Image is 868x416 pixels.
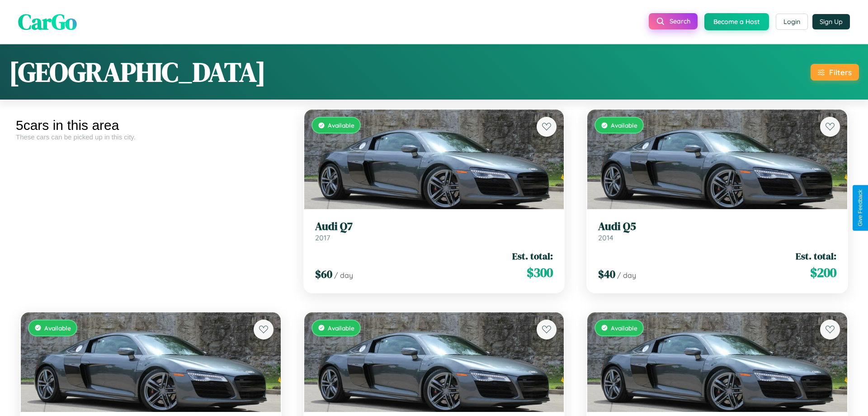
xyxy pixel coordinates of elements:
span: 2014 [598,233,613,242]
span: CarGo [18,7,77,37]
span: Available [328,121,354,129]
span: Available [611,121,637,129]
span: Available [44,324,71,332]
div: 5 cars in this area [16,118,286,133]
span: / day [334,271,353,280]
span: 2017 [315,233,330,242]
button: Login [776,14,808,30]
span: $ 40 [598,267,615,282]
h3: Audi Q7 [315,220,553,233]
span: Available [611,324,637,332]
div: These cars can be picked up in this city. [16,133,286,141]
span: $ 300 [527,263,553,282]
span: Est. total: [512,249,553,263]
span: Search [670,17,690,25]
h3: Audi Q5 [598,220,836,233]
span: $ 200 [810,263,836,282]
a: Audi Q52014 [598,220,836,242]
button: Filters [811,64,859,81]
span: Est. total: [796,249,836,263]
h1: [GEOGRAPHIC_DATA] [9,53,266,91]
span: Available [328,324,354,332]
button: Sign Up [812,14,850,29]
button: Search [649,13,698,29]
a: Audi Q72017 [315,220,553,242]
div: Give Feedback [857,190,863,226]
div: Filters [829,67,852,77]
span: / day [617,271,636,280]
button: Become a Host [704,13,769,30]
span: $ 60 [315,267,332,282]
